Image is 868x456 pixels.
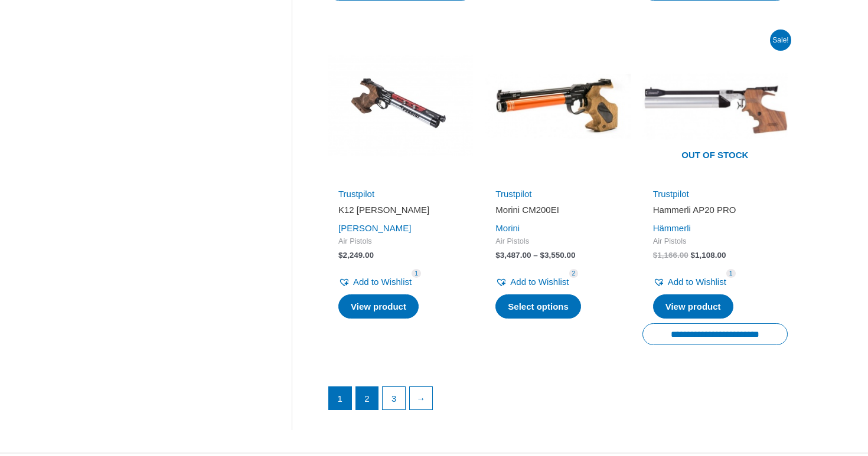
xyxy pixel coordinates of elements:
[495,204,619,220] a: Morini CM200EI
[668,277,726,287] span: Add to Wishlist
[495,251,500,260] span: $
[653,204,777,220] a: Hammerli AP20 PRO
[353,277,412,287] span: Add to Wishlist
[328,33,473,178] img: K12 Pardini
[338,237,462,247] span: Air Pistols
[691,251,696,260] span: $
[726,269,736,278] span: 1
[383,387,405,409] a: Page 3
[338,294,419,319] a: Read more about “K12 Pardini”
[540,251,544,260] span: $
[338,251,374,260] bdi: 2,249.00
[653,251,688,260] bdi: 1,166.00
[770,29,791,51] span: Sale!
[653,204,777,216] h2: Hammerli AP20 PRO
[653,223,691,233] a: Hämmerli
[412,269,421,278] span: 1
[653,189,689,199] a: Trustpilot
[356,387,378,409] a: Page 2
[495,223,520,233] a: Morini
[495,204,619,216] h2: Morini CM200EI
[495,294,581,319] a: Select options for “Morini CM200EI”
[651,143,779,170] span: Out of stock
[642,33,788,178] img: Hammerli AP20 PRO
[569,269,579,278] span: 2
[495,189,531,199] a: Trustpilot
[328,386,788,416] nav: Product Pagination
[485,33,630,178] img: CM200EI
[338,223,411,233] a: [PERSON_NAME]
[510,277,569,287] span: Add to Wishlist
[338,251,343,260] span: $
[642,33,788,178] a: Out of stock
[410,387,432,409] a: →
[495,274,569,290] a: Add to Wishlist
[653,237,777,247] span: Air Pistols
[495,251,531,260] bdi: 3,487.00
[653,274,726,290] a: Add to Wishlist
[653,294,733,319] a: Read more about “Hammerli AP20 PRO”
[653,251,658,260] span: $
[338,204,462,220] a: K12 [PERSON_NAME]
[329,387,351,409] span: Page 1
[338,274,412,290] a: Add to Wishlist
[691,251,726,260] bdi: 1,108.00
[533,251,538,260] span: –
[338,189,374,199] a: Trustpilot
[540,251,575,260] bdi: 3,550.00
[495,237,619,247] span: Air Pistols
[338,204,462,216] h2: K12 [PERSON_NAME]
